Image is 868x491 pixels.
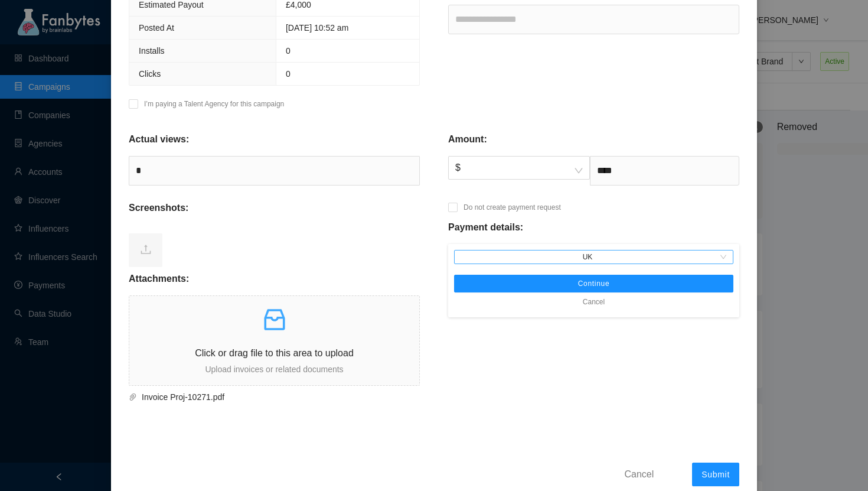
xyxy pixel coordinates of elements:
p: Screenshots: [129,201,188,215]
span: inboxClick or drag file to this area to uploadUpload invoices or related documents [129,296,419,385]
button: Cancel [574,292,614,311]
span: paper-clip [129,393,137,401]
span: Invoice Proj-10271.pdf [137,391,406,404]
p: Actual views: [129,132,189,147]
p: Do not create payment request [464,201,561,213]
span: Cancel [624,467,654,482]
span: Cancel [583,296,605,308]
span: [DATE] 10:52 am [286,23,348,32]
p: I’m paying a Talent Agency for this campaign [144,98,284,110]
span: Continue [578,279,610,288]
span: Posted At [139,23,174,32]
p: Upload invoices or related documents [129,363,419,376]
p: Click or drag file to this area to upload [129,346,419,360]
p: Payment details: [448,220,523,235]
span: Submit [701,470,730,479]
button: Submit [692,463,739,486]
p: Attachments: [129,272,189,286]
span: inbox [260,305,289,334]
button: Continue [454,275,733,292]
span: Installs [139,46,165,56]
span: Clicks [139,69,161,79]
span: UK [459,251,729,264]
p: Amount: [448,132,487,147]
span: upload [140,243,152,255]
span: 0 [286,69,291,79]
button: Cancel [615,464,663,483]
span: $ [455,157,583,179]
span: 0 [286,46,291,56]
